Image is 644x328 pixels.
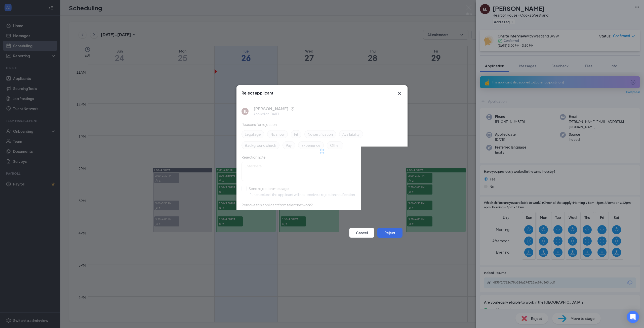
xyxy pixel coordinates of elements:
[349,228,374,238] button: Cancel
[396,90,403,96] svg: Cross
[627,311,639,323] div: Open Intercom Messenger
[396,90,403,96] button: Close
[242,90,273,96] h3: Reject applicant
[377,228,403,238] button: Reject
